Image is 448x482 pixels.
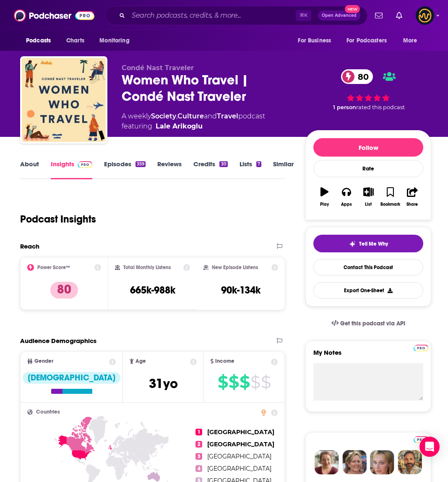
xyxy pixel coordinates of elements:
h2: New Episode Listens [212,265,258,270]
a: About [20,160,39,179]
h3: 665k-988k [130,284,175,296]
span: Open Advanced [322,13,357,18]
span: Income [215,359,234,364]
span: $ [218,375,228,389]
a: Show notifications dropdown [393,8,406,23]
a: Contact This Podcast [313,259,423,275]
span: More [403,35,417,47]
span: 4 [195,465,202,472]
h2: Reach [20,242,39,250]
h3: 90k-134k [221,284,260,296]
img: User Profile [416,6,434,25]
span: [GEOGRAPHIC_DATA] [207,440,274,448]
button: Export One-Sheet [313,282,423,299]
button: Play [313,182,335,212]
button: Bookmark [379,182,401,212]
button: List [357,182,379,212]
div: Bookmark [380,202,400,207]
span: Countries [36,409,60,415]
a: Similar [273,160,294,179]
div: 7 [256,161,261,167]
span: $ [261,375,271,389]
a: Women Who Travel | Condé Nast Traveler [22,58,106,142]
span: Age [135,359,146,364]
img: Podchaser Pro [414,436,428,443]
img: tell me why sparkle [349,241,356,247]
span: and [204,112,217,120]
span: Condé Nast Traveler [122,64,194,72]
a: Reviews [157,160,182,179]
button: Apps [336,182,357,212]
span: Charts [66,35,84,47]
span: For Podcasters [346,35,387,47]
span: Gender [34,359,53,364]
span: [GEOGRAPHIC_DATA] [207,428,274,436]
a: Charts [61,33,89,49]
h2: Total Monthly Listens [123,265,171,270]
button: Open AdvancedNew [318,10,360,21]
button: open menu [341,33,399,49]
div: 359 [135,161,146,167]
span: For Business [298,35,331,47]
button: tell me why sparkleTell Me Why [313,235,423,252]
img: Jon Profile [398,450,422,474]
span: 2 [195,441,202,448]
span: 1 person [333,104,356,110]
span: 3 [195,453,202,460]
a: Pro website [414,435,428,443]
a: Episodes359 [104,160,146,179]
span: Monitoring [99,35,129,47]
img: Podchaser Pro [78,161,92,168]
a: Show notifications dropdown [372,8,386,23]
a: Travel [217,112,238,120]
span: [GEOGRAPHIC_DATA] [207,465,271,472]
div: Rate [313,160,423,177]
button: Follow [313,138,423,157]
a: Society [151,112,176,120]
div: A weekly podcast [122,111,265,131]
a: InsightsPodchaser Pro [51,160,92,179]
a: Lale Arikoglu [156,121,203,131]
p: 80 [50,282,78,299]
a: Pro website [414,343,428,351]
h2: Audience Demographics [20,337,96,345]
div: Share [406,202,418,207]
a: Credits30 [193,160,227,179]
img: Podchaser - Follow, Share and Rate Podcasts [14,8,94,24]
span: [GEOGRAPHIC_DATA] [207,453,271,460]
div: Apps [341,202,352,207]
span: Podcasts [26,35,51,47]
img: Podchaser Pro [414,345,428,351]
h2: Power Score™ [37,265,70,270]
button: open menu [292,33,341,49]
span: ⌘ K [296,10,311,21]
input: Search podcasts, credits, & more... [128,9,296,22]
span: 80 [349,69,373,84]
span: rated this podcast [356,104,405,110]
h1: Podcast Insights [20,213,96,225]
button: open menu [397,33,428,49]
label: My Notes [313,348,423,363]
span: Get this podcast via API [340,320,405,327]
a: Get this podcast via API [325,313,412,334]
span: $ [240,375,250,389]
div: [DEMOGRAPHIC_DATA] [23,372,120,384]
button: Show profile menu [416,6,434,25]
span: Tell Me Why [359,241,388,247]
img: Sydney Profile [315,450,339,474]
button: open menu [94,33,140,49]
button: open menu [20,33,62,49]
div: Open Intercom Messenger [419,437,440,457]
span: featuring [122,121,265,131]
a: 80 [341,69,373,84]
span: Logged in as LowerStreet [416,6,434,25]
span: 1 [195,429,202,435]
div: 30 [219,161,227,167]
img: Jules Profile [370,450,394,474]
span: 31 yo [149,375,178,392]
span: $ [250,375,260,389]
span: , [176,112,177,120]
a: Culture [177,112,204,120]
div: Search podcasts, credits, & more... [105,6,367,25]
